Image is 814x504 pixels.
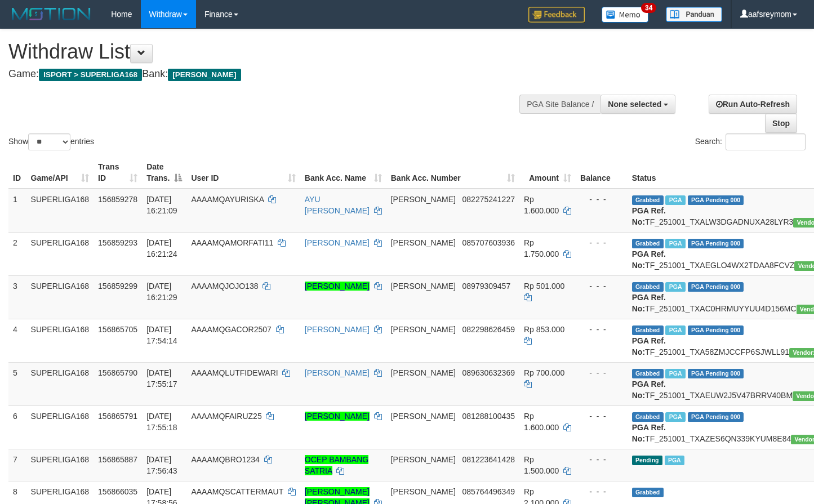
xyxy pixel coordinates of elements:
span: PGA Pending [688,195,744,205]
img: Feedback.jpg [528,7,585,23]
div: PGA Site Balance / [519,95,601,114]
span: Rp 1.500.000 [524,455,559,475]
span: ISPORT > SUPERLIGA168 [39,69,142,81]
a: AYU [PERSON_NAME] [305,195,370,215]
span: [PERSON_NAME] [391,282,456,291]
td: 2 [8,232,26,275]
td: 6 [8,405,26,449]
span: 34 [641,3,656,13]
div: - - - [580,367,623,378]
span: [DATE] 17:54:14 [146,325,177,345]
span: [PERSON_NAME] [391,412,456,421]
span: Copy 085764496349 to clipboard [462,487,515,496]
span: Marked by aafheankoy [665,369,685,378]
input: Search: [726,133,806,150]
a: [PERSON_NAME] [305,412,370,421]
span: Marked by aafheankoy [665,282,685,292]
h4: Game: Bank: [8,69,531,80]
span: Rp 700.000 [524,368,564,377]
th: Bank Acc. Name: activate to sort column ascending [300,157,386,189]
span: Rp 501.000 [524,282,564,291]
span: Marked by aafheankoy [665,239,685,248]
span: [DATE] 17:55:17 [146,368,177,389]
div: - - - [580,280,623,292]
span: PGA Pending [688,282,744,292]
img: panduan.png [666,7,722,22]
a: [PERSON_NAME] [305,368,370,377]
div: - - - [580,486,623,497]
th: ID [8,157,26,189]
span: Copy 081223641428 to clipboard [462,455,515,464]
span: [PERSON_NAME] [391,368,456,377]
span: Marked by aafheankoy [665,195,685,205]
span: 156865705 [98,325,137,334]
span: Grabbed [632,412,664,422]
b: PGA Ref. No: [632,293,666,313]
span: [PERSON_NAME] [391,325,456,334]
span: Copy 082275241227 to clipboard [462,195,515,204]
a: [PERSON_NAME] [305,325,370,334]
td: 1 [8,189,26,233]
span: 156865887 [98,455,137,464]
th: Date Trans.: activate to sort column descending [142,157,186,189]
div: - - - [580,237,623,248]
span: Grabbed [632,239,664,248]
div: - - - [580,324,623,335]
span: [PERSON_NAME] [391,487,456,496]
th: Balance [576,157,628,189]
b: PGA Ref. No: [632,380,666,400]
span: [PERSON_NAME] [391,238,456,247]
img: MOTION_logo.png [8,6,94,23]
span: Grabbed [632,369,664,378]
td: SUPERLIGA168 [26,319,94,362]
span: [PERSON_NAME] [391,455,456,464]
a: [PERSON_NAME] [305,238,370,247]
th: User ID: activate to sort column ascending [186,157,300,189]
span: AAAAMQGACOR2507 [191,325,271,334]
b: PGA Ref. No: [632,206,666,226]
span: 156866035 [98,487,137,496]
span: Copy 089630632369 to clipboard [462,368,515,377]
span: AAAAMQAYURISKA [191,195,264,204]
span: AAAAMQJOJO138 [191,282,258,291]
select: Showentries [28,133,70,150]
div: - - - [580,194,623,205]
span: Copy 082298626459 to clipboard [462,325,515,334]
b: PGA Ref. No: [632,336,666,356]
span: [DATE] 17:55:18 [146,412,177,432]
span: Grabbed [632,488,664,497]
span: [DATE] 16:21:24 [146,238,177,258]
a: [PERSON_NAME] [305,282,370,291]
span: AAAAMQSCATTERMAUT [191,487,283,496]
div: - - - [580,411,623,422]
span: 156859293 [98,238,137,247]
img: Button%20Memo.svg [602,7,649,23]
td: 7 [8,449,26,481]
td: SUPERLIGA168 [26,275,94,319]
span: Rp 1.600.000 [524,412,559,432]
span: Copy 085707603936 to clipboard [462,238,515,247]
a: Stop [765,114,797,133]
td: SUPERLIGA168 [26,189,94,233]
th: Trans ID: activate to sort column ascending [94,157,142,189]
span: [DATE] 17:56:43 [146,455,177,475]
span: Grabbed [632,325,664,335]
span: Marked by aafheankoy [665,456,684,465]
td: SUPERLIGA168 [26,362,94,405]
span: PGA Pending [688,325,744,335]
span: Grabbed [632,282,664,292]
b: PGA Ref. No: [632,423,666,443]
span: Rp 1.750.000 [524,238,559,258]
span: Marked by aafheankoy [665,412,685,422]
td: SUPERLIGA168 [26,405,94,449]
td: SUPERLIGA168 [26,232,94,275]
td: 3 [8,275,26,319]
span: 156859299 [98,282,137,291]
span: PGA Pending [688,369,744,378]
b: PGA Ref. No: [632,249,666,270]
span: [PERSON_NAME] [391,195,456,204]
span: [DATE] 16:21:09 [146,195,177,215]
span: Rp 1.600.000 [524,195,559,215]
span: PGA Pending [688,239,744,248]
span: [DATE] 16:21:29 [146,282,177,302]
